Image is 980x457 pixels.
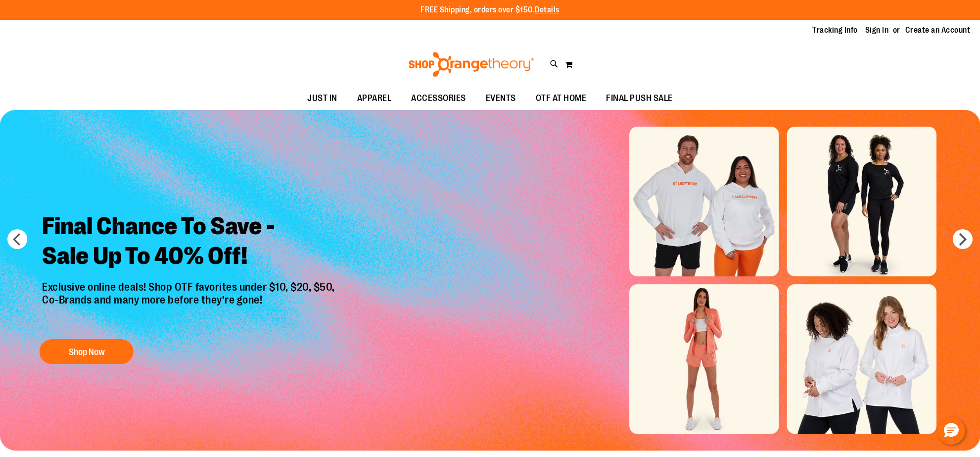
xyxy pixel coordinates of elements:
a: ACCESSORIES [401,87,476,110]
span: OTF AT HOME [536,87,587,109]
button: next [953,229,973,249]
button: Shop Now [40,339,134,364]
img: Shop Orangetheory [407,52,535,77]
a: Final Chance To Save -Sale Up To 40% Off! Exclusive online deals! Shop OTF favorites under $10, $... [35,204,345,369]
span: ACCESSORIES [411,87,466,109]
a: JUST IN [297,87,347,110]
p: FREE Shipping, orders over $150. [420,4,560,16]
span: EVENTS [486,87,516,109]
a: Tracking Info [812,25,858,36]
a: OTF AT HOME [526,87,597,110]
h2: Final Chance To Save - Sale Up To 40% Off! [35,204,345,281]
a: Create an Account [905,25,971,36]
a: Details [535,5,560,14]
span: JUST IN [307,87,337,109]
a: EVENTS [476,87,526,110]
button: prev [7,229,27,249]
a: APPAREL [347,87,402,110]
span: APPAREL [357,87,392,109]
span: FINAL PUSH SALE [606,87,673,109]
a: FINAL PUSH SALE [596,87,683,110]
p: Exclusive online deals! Shop OTF favorites under $10, $20, $50, Co-Brands and many more before th... [35,281,345,329]
button: Hello, have a question? Let’s chat. [937,417,965,445]
a: Sign In [865,25,889,36]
